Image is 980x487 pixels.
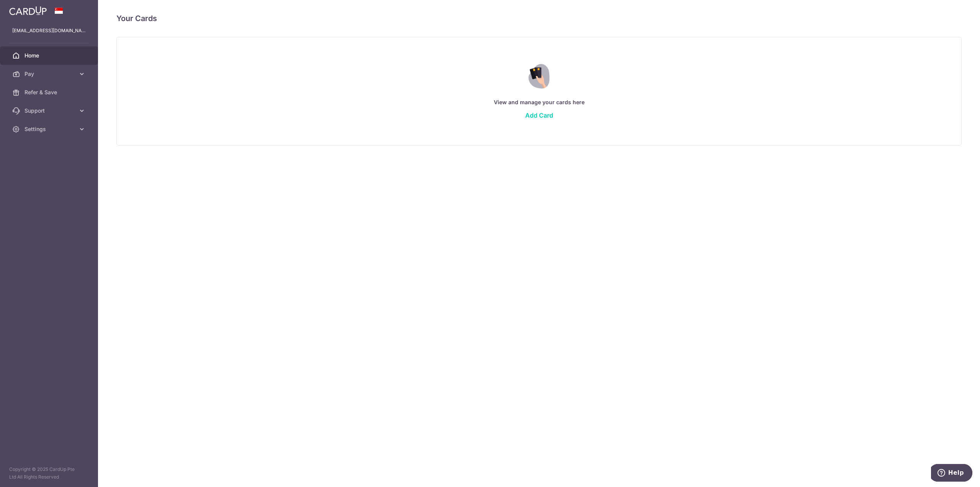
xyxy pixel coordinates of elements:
span: Help [17,5,33,12]
span: Home [24,52,75,59]
img: CardUp [9,6,47,15]
h4: Your Cards [116,12,157,25]
p: [EMAIL_ADDRESS][DOMAIN_NAME] [12,27,86,34]
a: Add Card [525,112,553,119]
span: Support [24,107,75,115]
p: View and manage your cards here [132,98,946,107]
iframe: Opens a widget where you can find more information [931,464,972,483]
span: Refer & Save [24,89,75,96]
span: Settings [24,125,75,133]
span: Pay [24,70,75,78]
img: Credit Card [523,64,555,89]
